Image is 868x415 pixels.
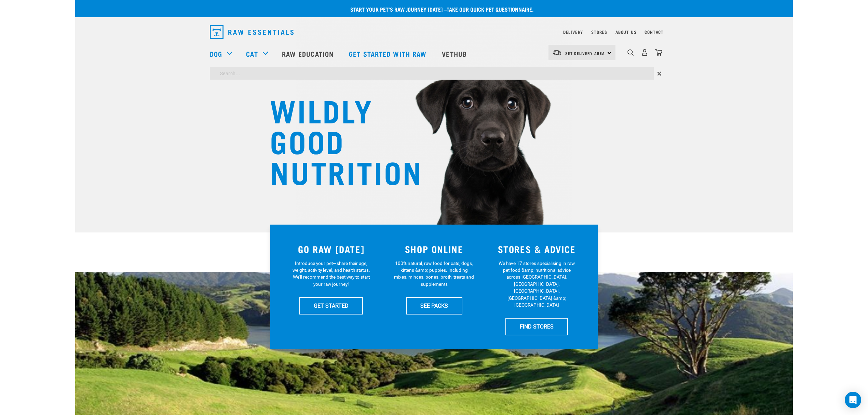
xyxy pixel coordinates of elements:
a: SEE PACKS [406,297,462,314]
img: user.png [641,49,648,56]
nav: dropdown navigation [204,23,664,42]
a: take our quick pet questionnaire. [447,8,533,11]
a: Get started with Raw [342,40,435,67]
nav: dropdown navigation [75,40,793,67]
span: × [657,67,662,80]
p: Start your pet’s raw journey [DATE] – [80,5,798,13]
a: Delivery [563,31,583,33]
p: 100% natural, raw food for cats, dogs, kittens &amp; puppies. Including mixes, minces, bones, bro... [394,260,474,288]
a: Raw Education [275,40,342,67]
p: We have 17 stores specialising in raw pet food &amp; nutritional advice across [GEOGRAPHIC_DATA],... [497,260,577,309]
span: Set Delivery Area [565,52,605,54]
h3: STORES & ADVICE [489,244,584,254]
a: GET STARTED [299,297,363,314]
a: Cat [246,49,258,59]
div: Open Intercom Messenger [845,392,861,408]
a: Dog [210,49,222,59]
a: Stores [591,31,607,33]
h1: WILDLY GOOD NUTRITION [270,94,407,186]
img: Raw Essentials Logo [210,25,294,39]
a: About Us [615,31,636,33]
p: Introduce your pet—share their age, weight, activity level, and health status. We'll recommend th... [291,260,371,288]
h3: SHOP ONLINE [387,244,482,254]
img: home-icon-1@2x.png [627,49,634,56]
a: Contact [645,31,664,33]
img: home-icon@2x.png [655,49,662,56]
a: FIND STORES [505,318,568,335]
input: Search... [210,67,654,80]
img: van-moving.png [553,50,562,56]
h3: GO RAW [DATE] [284,244,379,254]
a: Vethub [435,40,475,67]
